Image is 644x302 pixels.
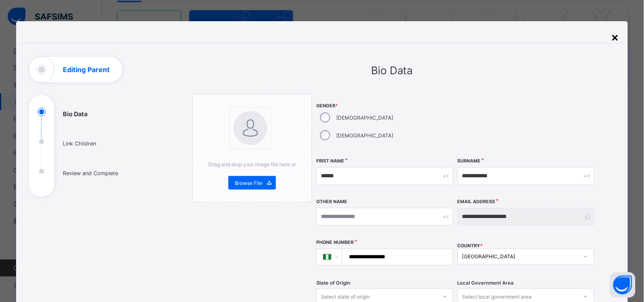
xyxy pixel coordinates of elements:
img: bannerImage [233,111,267,145]
span: State of Origin [316,280,350,286]
label: Surname [458,158,481,164]
div: [GEOGRAPHIC_DATA] [462,254,579,260]
span: Drag and drop your image file here or [208,161,296,168]
div: × [611,30,619,44]
button: Open asap [610,272,636,298]
label: Phone Number [316,240,354,245]
span: Browse File [235,180,262,186]
h1: Editing Parent [63,66,110,73]
label: [DEMOGRAPHIC_DATA] [336,132,393,139]
label: [DEMOGRAPHIC_DATA] [336,115,393,121]
label: Email Address [458,199,495,204]
span: Local Government Area [458,280,514,286]
span: COUNTRY [458,243,483,249]
span: Bio Data [371,64,413,77]
div: bannerImageDrag and drop your image file here orBrowse File [192,94,312,203]
label: First Name [316,158,344,164]
span: Gender [316,103,453,109]
label: Other Name [316,199,347,204]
